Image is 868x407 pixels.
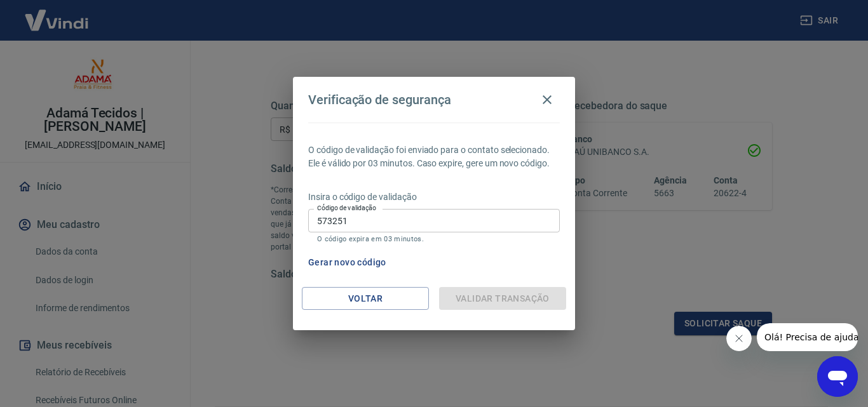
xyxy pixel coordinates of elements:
p: O código expira em 03 minutos. [317,235,551,243]
h4: Verificação de segurança [308,92,451,107]
button: Gerar novo código [303,251,391,274]
p: O código de validação foi enviado para o contato selecionado. Ele é válido por 03 minutos. Caso e... [308,143,560,170]
iframe: Mensagem da empresa [757,323,858,351]
p: Insira o código de validação [308,190,560,204]
span: Olá! Precisa de ajuda? [8,9,107,19]
iframe: Botão para abrir a janela de mensagens [817,356,858,397]
iframe: Fechar mensagem [726,326,752,351]
button: Voltar [302,287,429,310]
label: Código de validação [317,203,376,213]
